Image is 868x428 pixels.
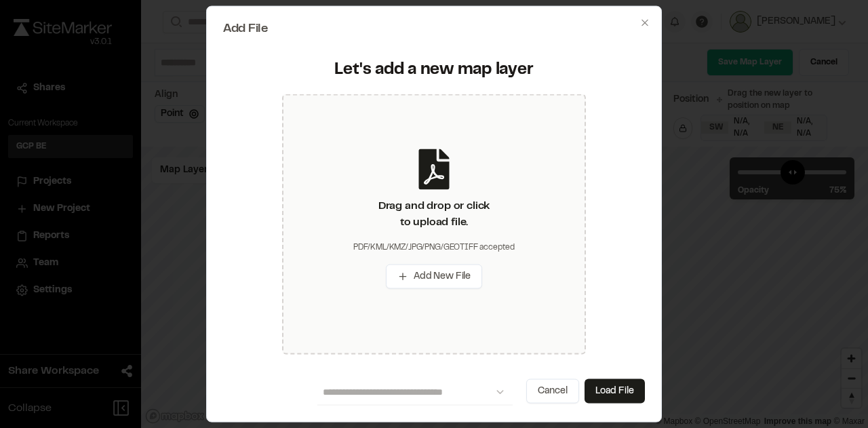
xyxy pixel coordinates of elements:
[282,94,586,355] div: Drag and drop or clickto upload file.PDF/KML/KMZ/JPG/PNG/GEOTIFF acceptedAdd New File
[353,241,515,254] div: PDF/KML/KMZ/JPG/PNG/GEOTIFF accepted
[526,379,579,404] button: Cancel
[231,59,637,81] div: Let's add a new map layer
[223,22,645,35] h2: Add File
[585,379,645,404] button: Load File
[378,198,490,231] div: Drag and drop or click to upload file.
[386,265,482,289] button: Add New File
